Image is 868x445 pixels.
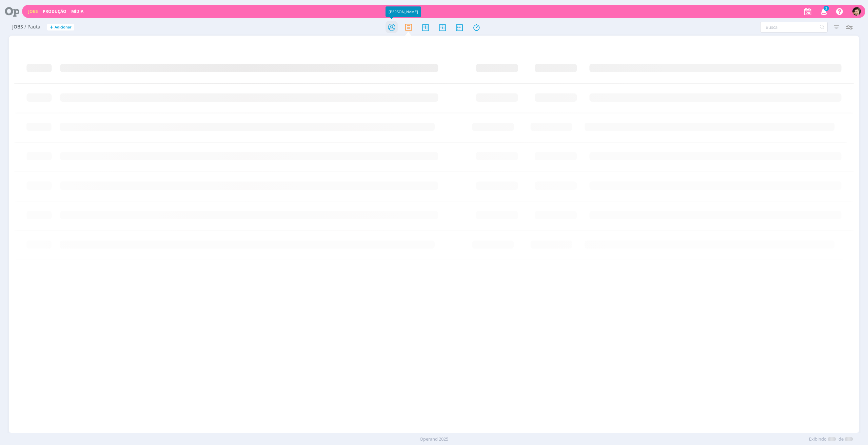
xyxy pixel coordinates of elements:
span: + [50,24,53,31]
img: V [852,7,861,16]
span: Exibindo [809,436,827,443]
div: [PERSON_NAME] [386,6,421,17]
button: +Adicionar [47,24,74,31]
a: Mídia [71,8,83,14]
span: Jobs [12,24,23,30]
input: Busca [760,22,828,33]
span: Adicionar [55,25,72,29]
button: V [852,5,861,17]
button: Mídia [69,9,85,14]
a: Produção [43,8,66,14]
button: Jobs [26,9,40,14]
button: Produção [41,9,68,14]
span: de [839,436,844,443]
a: Jobs [28,8,38,14]
span: / Pauta [24,24,40,30]
span: 2 [824,6,829,11]
button: 2 [816,5,830,18]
